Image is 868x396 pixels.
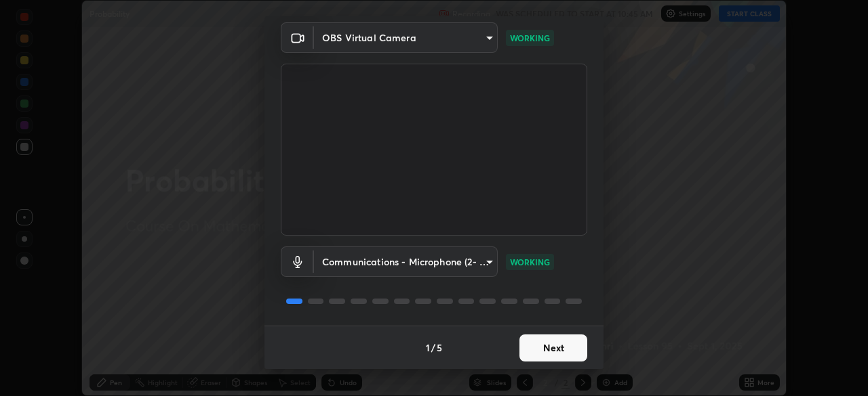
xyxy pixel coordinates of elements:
h4: 5 [437,340,442,355]
button: Next [519,334,587,361]
div: OBS Virtual Camera [314,246,498,277]
p: WORKING [510,32,550,44]
div: OBS Virtual Camera [314,22,498,53]
p: WORKING [510,256,550,268]
h4: / [431,340,435,355]
h4: 1 [426,340,430,355]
